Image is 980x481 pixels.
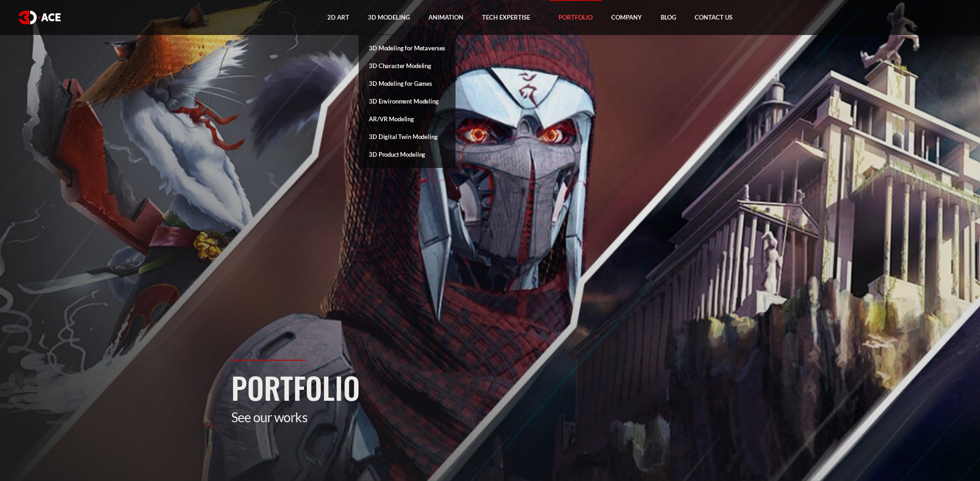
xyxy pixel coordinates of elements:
a: 3D Modeling for Games [359,75,455,92]
a: 3D Environment Modeling [359,92,455,110]
img: logo white [19,11,61,24]
h1: Portfolio [231,365,749,409]
a: 3D Character Modeling [359,57,455,75]
a: AR/VR Modeling [359,110,455,128]
p: See our works [231,409,749,425]
a: 3D Digital Twin Modeling [359,128,455,146]
a: 3D Product Modeling [359,146,455,163]
a: 3D Modeling for Metaverses [359,39,455,57]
